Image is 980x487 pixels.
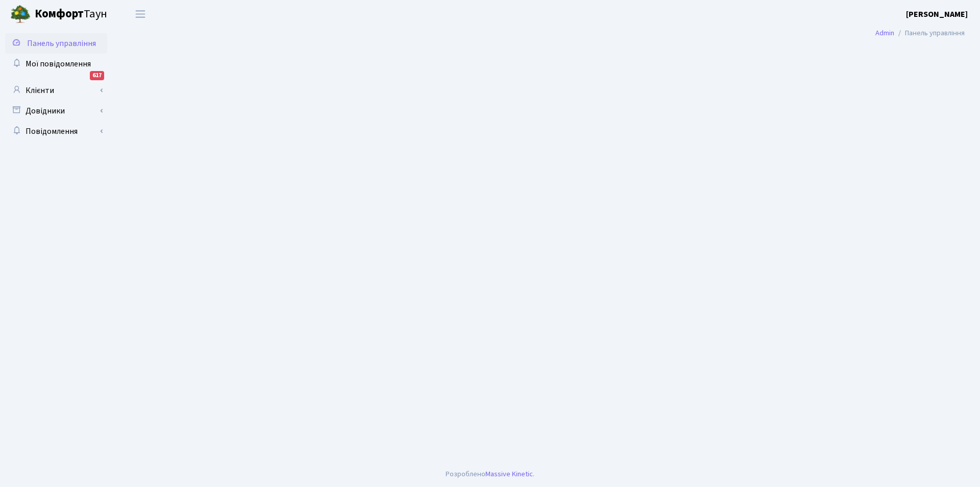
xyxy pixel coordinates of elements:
[446,469,534,480] div: Розроблено .
[5,121,107,142] a: Повідомлення
[10,4,31,25] img: logo.png
[875,28,894,38] a: Admin
[27,38,96,49] span: Панель управління
[5,101,107,121] a: Довідники
[906,8,968,20] a: [PERSON_NAME]
[906,9,968,20] b: [PERSON_NAME]
[485,469,533,479] a: Massive Kinetic
[26,58,91,69] span: Мої повідомлення
[894,28,965,39] li: Панель управління
[35,6,107,23] span: Таун
[5,54,107,74] a: Мої повідомлення617
[860,22,980,44] nav: breadcrumb
[5,80,107,101] a: Клієнти
[90,71,104,80] div: 617
[5,33,107,54] a: Панель управління
[128,6,153,22] button: Переключити навігацію
[35,6,84,22] b: Комфорт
